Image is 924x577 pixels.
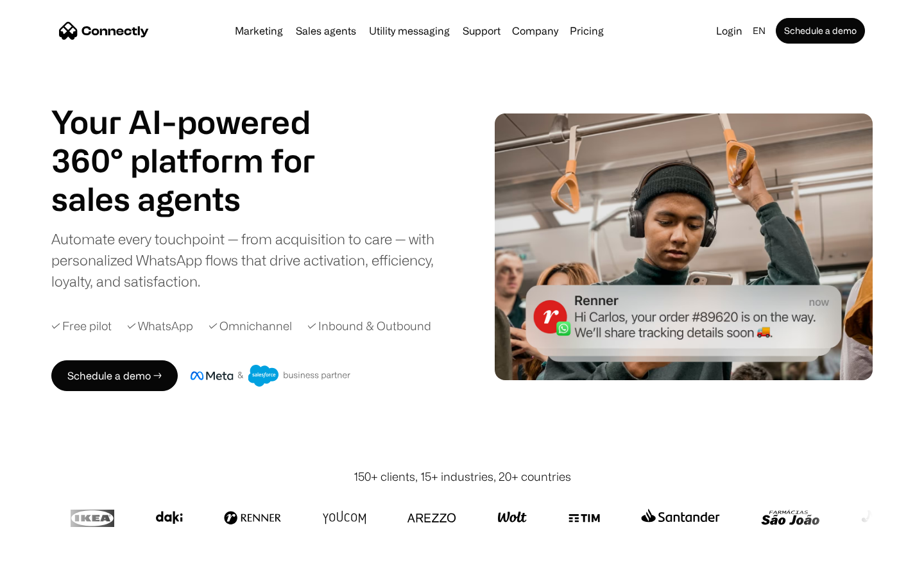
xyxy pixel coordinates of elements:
[51,360,178,391] a: Schedule a demo →
[565,26,609,36] a: Pricing
[51,228,456,292] div: Automate every touchpoint — from acquisition to care — with personalized WhatsApp flows that driv...
[354,468,571,485] div: 150+ clients, 15+ industries, 20+ countries
[512,22,558,40] div: Company
[127,317,193,335] div: ✓ WhatsApp
[51,180,346,218] div: carousel
[364,26,455,36] a: Utility messaging
[51,103,346,180] h1: Your AI-powered 360° platform for
[59,21,149,40] a: home
[51,180,346,218] h1: sales agents
[711,22,748,40] a: Login
[748,22,773,40] div: en
[291,26,361,36] a: Sales agents
[13,553,77,573] aside: Language selected: English
[209,317,292,335] div: ✓ Omnichannel
[230,26,288,36] a: Marketing
[26,555,77,573] ul: Language list
[191,365,351,387] img: Meta and Salesforce business partner badge.
[51,317,112,335] div: ✓ Free pilot
[307,317,431,335] div: ✓ Inbound & Outbound
[508,22,562,40] div: Company
[51,180,346,218] div: 1 of 4
[753,22,766,40] div: en
[776,18,865,44] a: Schedule a demo
[458,26,506,36] a: Support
